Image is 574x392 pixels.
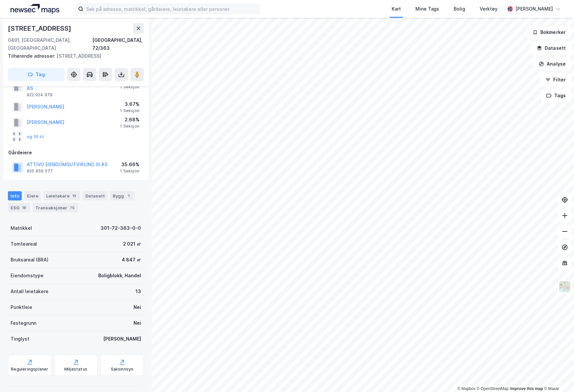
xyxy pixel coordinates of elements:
[541,89,571,102] button: Tags
[8,52,138,60] div: [STREET_ADDRESS]
[24,191,41,200] div: Eiere
[8,53,57,59] span: Tilhørende adresser:
[8,68,65,81] button: Tag
[120,100,139,108] div: 3.67%
[415,5,439,13] div: Mine Tags
[101,224,141,232] div: 301-72-363-0-0
[120,84,139,90] div: 1 Seksjon
[136,287,141,295] div: 13
[541,360,574,392] div: Kontrollprogram for chat
[120,124,139,129] div: 1 Seksjon
[134,319,141,327] div: Nei
[8,191,22,200] div: Info
[11,256,48,264] div: Bruksareal (BRA)
[92,36,144,52] div: [GEOGRAPHIC_DATA], 72/363
[33,203,78,212] div: Transaksjoner
[480,5,498,13] div: Verktøy
[8,23,73,34] div: [STREET_ADDRESS]
[477,386,509,391] a: OpenStreetMap
[11,303,32,311] div: Punktleie
[510,386,543,391] a: Improve this map
[120,161,139,168] div: 35.66%
[64,367,87,372] div: Miljøstatus
[134,303,141,311] div: Nei
[120,108,139,113] div: 1 Seksjon
[392,5,401,13] div: Kart
[533,57,571,71] button: Analyse
[111,367,134,372] div: Saksinnsyn
[71,193,77,199] div: 13
[8,36,92,52] div: 0491, [GEOGRAPHIC_DATA], [GEOGRAPHIC_DATA]
[110,191,135,200] div: Bygg
[559,281,571,293] img: Z
[83,4,259,14] input: Søk på adresse, matrikkel, gårdeiere, leietakere eller personer
[531,42,571,55] button: Datasett
[457,386,475,391] a: Mapbox
[8,203,30,212] div: ESG
[27,92,52,98] div: 922 024 979
[11,287,48,295] div: Antall leietakere
[8,149,143,157] div: Gårdeiere
[540,73,571,86] button: Filter
[454,5,465,13] div: Bolig
[98,272,141,280] div: Boligblokk, Handel
[122,256,141,264] div: 4 847 ㎡
[11,4,59,14] img: logo.a4113a55bc3d86da70a041830d287a7e.svg
[69,204,76,211] div: 75
[27,168,53,174] div: 920 859 577
[44,191,80,200] div: Leietakere
[83,191,107,200] div: Datasett
[103,335,141,343] div: [PERSON_NAME]
[120,168,139,174] div: 1 Seksjon
[11,240,37,248] div: Tomteareal
[120,116,139,124] div: 2.68%
[21,204,27,211] div: 18
[11,319,36,327] div: Festegrunn
[515,5,553,13] div: [PERSON_NAME]
[123,240,141,248] div: 2 021 ㎡
[527,26,571,39] button: Bokmerker
[11,335,29,343] div: Tinglyst
[11,224,32,232] div: Matrikkel
[541,360,574,392] iframe: Chat Widget
[11,272,44,280] div: Eiendomstype
[125,193,132,199] div: 1
[11,367,48,372] div: Reguleringsplaner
